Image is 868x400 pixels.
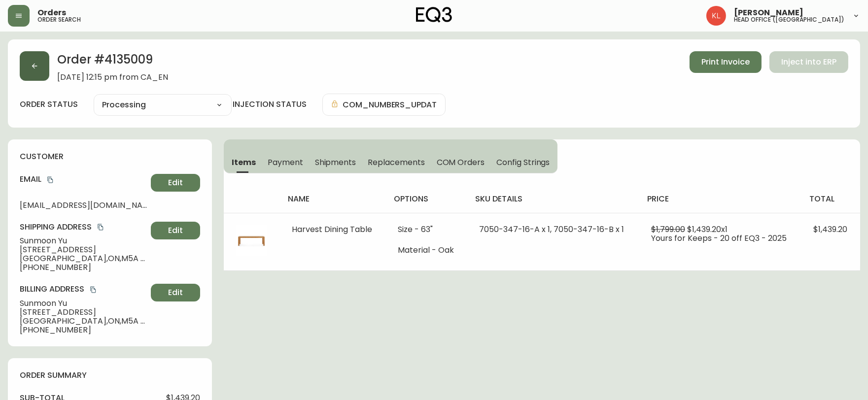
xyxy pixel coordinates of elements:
[151,284,200,301] button: Edit
[647,194,794,204] h4: price
[236,225,267,257] img: 0ccc1e63-05dc-4fc2-bf49-a6b6130683fdOptional[5e7aecb5-3c28-41c7-8ba6-bb4ba723ea8d.jpg].jpg
[151,222,200,239] button: Edit
[368,157,424,167] span: Replacements
[496,157,550,167] span: Config Strings
[292,224,372,235] span: Harvest Dining Table
[37,9,66,17] span: Orders
[168,287,183,298] span: Edit
[88,285,98,295] button: copy
[20,99,78,110] label: order status
[398,246,455,255] li: Material - Oak
[20,299,147,308] span: Sunmoon Yu
[20,174,147,185] h4: Email
[20,326,147,334] span: [PHONE_NUMBER]
[37,17,81,23] h5: order search
[20,254,147,263] span: [GEOGRAPHIC_DATA] , ON , M5A 0Y1 , CA
[20,236,147,245] span: Sunmoon Yu
[96,222,105,232] button: copy
[151,174,200,192] button: Edit
[687,224,728,235] span: $1,439.20 x 1
[20,222,147,233] h4: Shipping Address
[651,224,685,235] span: $1,799.00
[398,225,455,234] li: Size - 63"
[479,224,624,235] span: 7050-347-16-A x 1, 7050-347-16-B x 1
[288,194,378,204] h4: name
[20,245,147,254] span: [STREET_ADDRESS]
[734,9,803,17] span: [PERSON_NAME]
[57,51,168,73] h2: Order # 4135009
[20,308,147,317] span: [STREET_ADDRESS]
[475,194,631,204] h4: sku details
[651,233,787,244] span: Yours for Keeps - 20 off EQ3 - 2025
[20,284,147,295] h4: Billing Address
[233,99,307,110] h4: injection status
[20,317,147,326] span: [GEOGRAPHIC_DATA] , ON , M5A 0Y1 , CA
[45,175,55,185] button: copy
[20,151,200,162] h4: customer
[232,157,256,167] span: Items
[701,57,750,67] span: Print Invoice
[394,194,459,204] h4: options
[20,263,147,272] span: [PHONE_NUMBER]
[268,157,303,167] span: Payment
[315,157,356,167] span: Shipments
[168,177,183,188] span: Edit
[706,6,726,26] img: 2c0c8aa7421344cf0398c7f872b772b5
[57,73,168,82] span: [DATE] 12:15 pm from CA_EN
[416,7,452,23] img: logo
[813,224,847,235] span: $1,439.20
[20,370,200,381] h4: order summary
[168,225,183,236] span: Edit
[437,157,485,167] span: COM Orders
[20,201,147,210] span: [EMAIL_ADDRESS][DOMAIN_NAME]
[809,194,852,204] h4: total
[690,51,762,73] button: Print Invoice
[734,17,844,23] h5: head office ([GEOGRAPHIC_DATA])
